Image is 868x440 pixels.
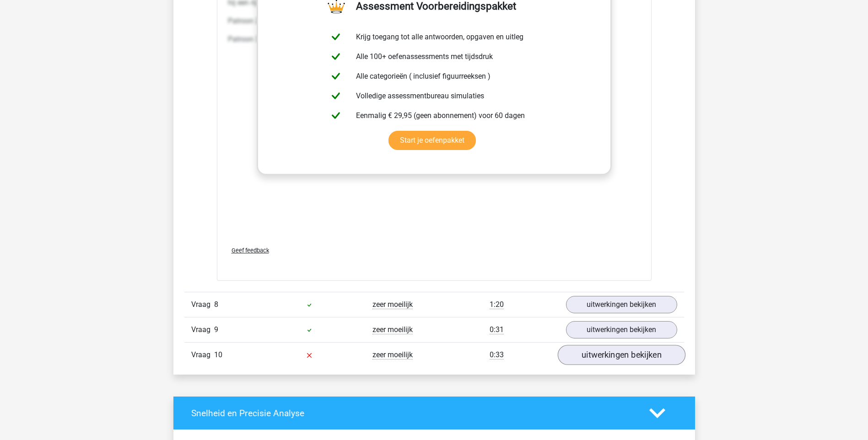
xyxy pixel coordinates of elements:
[232,247,269,254] span: Geef feedback
[191,408,636,419] h4: Snelheid en Precisie Analyse
[214,300,218,309] span: 8
[191,299,214,310] span: Vraag
[228,16,641,27] p: Patroon 2: De bovenste drie rode vlakken bewegen steeds een stapje met de klok mee.
[566,321,677,338] a: uitwerkingen bekijken
[372,300,413,309] span: zeer moeilijk
[490,300,504,309] span: 1:20
[557,345,685,365] a: uitwerkingen bekijken
[490,350,504,360] span: 0:33
[191,324,214,335] span: Vraag
[228,34,641,45] p: Patroon 3: Het middelste rode vlak is om de keer zichtbaar en dan weer niet.
[214,325,218,334] span: 9
[191,349,214,360] span: Vraag
[214,350,222,359] span: 10
[372,350,413,360] span: zeer moeilijk
[372,325,413,334] span: zeer moeilijk
[490,325,504,334] span: 0:31
[388,131,476,150] a: Start je oefenpakket
[566,296,677,313] a: uitwerkingen bekijken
